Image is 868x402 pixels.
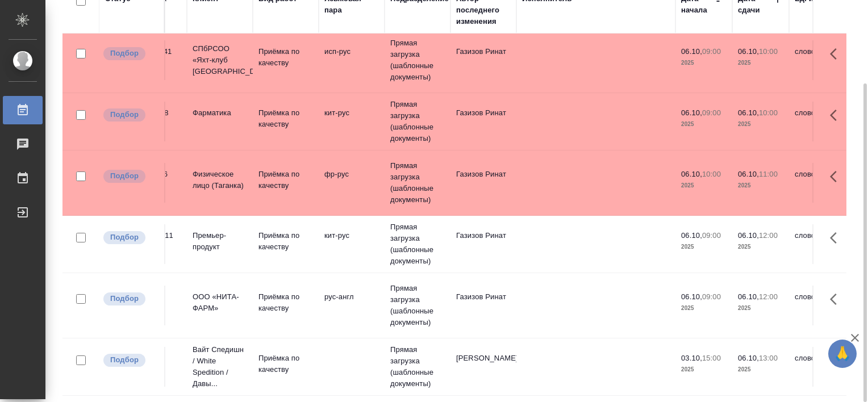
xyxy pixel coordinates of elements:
[319,286,385,325] td: рус-англ
[450,224,516,264] td: Газизов Ринат
[738,354,759,362] p: 06.10,
[759,47,778,56] p: 10:00
[738,303,783,314] p: 2025
[450,102,516,141] td: Газизов Ринат
[702,292,721,301] p: 09:00
[681,354,702,362] p: 03.10,
[258,107,313,130] p: Приёмка по качеству
[681,231,702,240] p: 06.10,
[759,170,778,178] p: 11:00
[450,40,516,80] td: Газизов Ринат
[450,163,516,203] td: Газизов Ринат
[110,48,139,59] p: Подбор
[738,364,783,375] p: 2025
[789,286,855,325] td: слово
[102,353,158,368] div: Можно подбирать исполнителей
[110,232,139,243] p: Подбор
[385,93,450,150] td: Прямая загрузка (шаблонные документы)
[102,291,158,307] div: Можно подбирать исполнителей
[385,32,450,89] td: Прямая загрузка (шаблонные документы)
[102,46,158,61] div: Можно подбирать исполнителей
[102,169,158,184] div: Можно подбирать исполнителей
[102,230,158,245] div: Можно подбирать исполнителей
[702,170,721,178] p: 10:00
[833,342,852,366] span: 🙏
[450,286,516,325] td: Газизов Ринат
[102,107,158,123] div: Можно подбирать исполнителей
[789,163,855,203] td: слово
[258,46,313,69] p: Приёмка по качеству
[738,180,783,191] p: 2025
[789,40,855,80] td: слово
[450,347,516,387] td: [PERSON_NAME]
[385,216,450,273] td: Прямая загрузка (шаблонные документы)
[738,47,759,56] p: 06.10,
[681,108,702,117] p: 06.10,
[759,354,778,362] p: 13:00
[385,338,450,395] td: Прямая загрузка (шаблонные документы)
[789,347,855,387] td: слово
[193,344,247,390] p: Вайт Спедишн / White Spedition / Давы...
[702,354,721,362] p: 15:00
[823,347,850,374] button: Здесь прячутся важные кнопки
[681,170,702,178] p: 06.10,
[738,231,759,240] p: 06.10,
[759,292,778,301] p: 12:00
[702,108,721,117] p: 09:00
[385,277,450,334] td: Прямая загрузка (шаблонные документы)
[681,364,727,375] p: 2025
[789,102,855,141] td: слово
[193,169,247,191] p: Физическое лицо (Таганка)
[702,47,721,56] p: 09:00
[193,43,247,77] p: СПбРСОО «Яхт-клуб [GEOGRAPHIC_DATA]»
[110,354,139,366] p: Подбор
[828,340,857,368] button: 🙏
[738,57,783,69] p: 2025
[738,241,783,253] p: 2025
[681,57,727,69] p: 2025
[789,224,855,264] td: слово
[193,107,247,119] p: Фарматика
[193,291,247,314] p: ООО «НИТА-ФАРМ»
[681,241,727,253] p: 2025
[319,102,385,141] td: кит-рус
[759,231,778,240] p: 12:00
[823,102,850,129] button: Здесь прячутся важные кнопки
[823,40,850,68] button: Здесь прячутся важные кнопки
[319,163,385,203] td: фр-рус
[258,291,313,314] p: Приёмка по качеству
[319,40,385,80] td: исп-рус
[738,108,759,117] p: 06.10,
[258,169,313,191] p: Приёмка по качеству
[258,230,313,253] p: Приёмка по качеству
[258,353,313,375] p: Приёмка по качеству
[681,292,702,301] p: 06.10,
[319,224,385,264] td: кит-рус
[681,303,727,314] p: 2025
[681,180,727,191] p: 2025
[193,230,247,253] p: Премьер-продукт
[823,163,850,190] button: Здесь прячутся важные кнопки
[823,224,850,252] button: Здесь прячутся важные кнопки
[110,170,139,182] p: Подбор
[110,109,139,120] p: Подбор
[681,119,727,130] p: 2025
[823,286,850,313] button: Здесь прячутся важные кнопки
[738,170,759,178] p: 06.10,
[681,47,702,56] p: 06.10,
[110,293,139,304] p: Подбор
[738,119,783,130] p: 2025
[738,292,759,301] p: 06.10,
[702,231,721,240] p: 09:00
[385,154,450,211] td: Прямая загрузка (шаблонные документы)
[759,108,778,117] p: 10:00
